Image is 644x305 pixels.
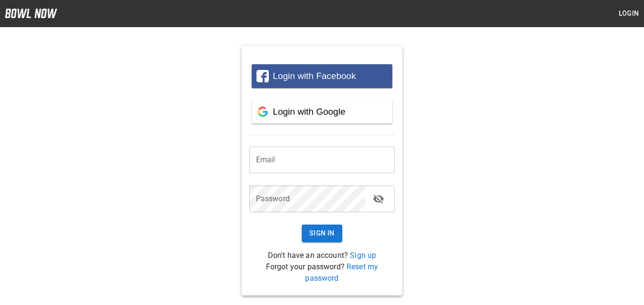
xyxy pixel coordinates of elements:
[5,9,57,18] img: logo
[350,251,376,260] a: Sign up
[273,107,345,117] span: Login with Google
[369,189,388,208] button: toggle password visibility
[252,64,393,88] button: Login with Facebook
[249,261,395,284] p: Forgot your password?
[302,225,342,242] button: Sign In
[613,5,644,22] button: Login
[305,262,378,283] a: Reset my password
[252,100,393,124] button: Login with Google
[273,71,356,81] span: Login with Facebook
[249,250,395,261] p: Don't have an account?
